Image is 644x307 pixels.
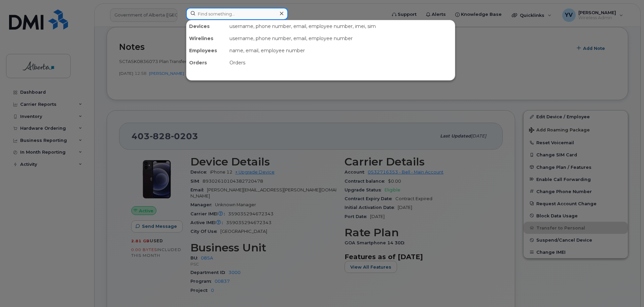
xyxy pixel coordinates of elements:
input: Find something... [186,8,288,20]
div: username, phone number, email, employee number [227,32,455,44]
div: username, phone number, email, employee number, imei, sim [227,20,455,32]
div: Wirelines [186,32,227,44]
div: Employees [186,44,227,57]
div: name, email, employee number [227,44,455,57]
div: Orders [186,57,227,69]
div: Devices [186,20,227,32]
div: Orders [227,57,455,69]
